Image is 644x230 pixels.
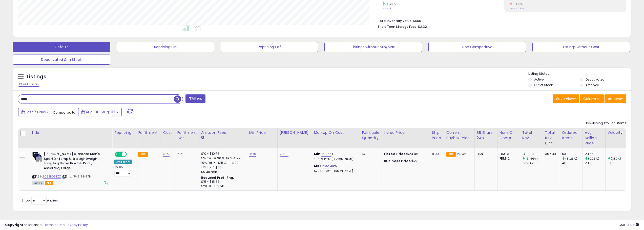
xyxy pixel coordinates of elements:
button: Aug-01 - Aug-07 [78,108,122,116]
label: Deactivated [586,77,605,82]
div: Ship Price [432,130,442,141]
div: Total Rev. [522,130,541,141]
span: Columns [583,96,599,101]
div: $0.30 min [201,170,243,174]
label: Out of Stock [534,83,553,87]
a: 402.39 [323,163,334,168]
div: Displaying 1 to 1 of 1 items [586,121,626,126]
div: 143 [362,152,378,156]
button: Non Competitive [428,42,526,52]
div: 10% for >= $15 & <= $20 [201,161,243,165]
b: Reduced Prof. Rng. [201,175,234,180]
a: Privacy Policy [66,222,88,227]
small: FBA [138,152,148,157]
div: 6.86 [608,161,628,165]
small: (31.25%) [565,157,577,161]
div: 36% [477,152,493,156]
div: 1489.81 [522,152,543,156]
img: 41bYBSxyTDS._SL40_.jpg [32,152,43,162]
button: Deactivated & In Stock [13,55,110,65]
div: $10 - $10.76 [201,152,243,156]
div: Num of Comp. [500,130,518,141]
div: Preset: [114,165,132,176]
small: Amazon Fees. [201,135,204,140]
a: 150.66 [321,151,331,157]
button: Listings without Min/Max [324,42,422,52]
a: 28.99 [280,151,289,157]
button: Actions [605,94,626,103]
label: Active [534,77,544,82]
div: Min Price [249,130,275,135]
div: Fulfillment [138,130,159,135]
h5: Listings [27,73,46,80]
div: Fulfillment Cost [177,130,197,141]
div: % [314,152,356,161]
span: 23.45 [457,151,466,156]
b: Min: [314,151,322,156]
p: Listing States: [528,71,631,76]
a: B08BB2G3ZZ [43,174,61,179]
button: Last 7 Days [18,108,52,116]
p: 35.08% Profit [PERSON_NAME] [314,158,356,161]
a: 16.19 [249,151,256,157]
small: (31.2%) [611,157,621,161]
div: 23.59 [585,161,605,165]
b: [PERSON_NAME] Ultimate Men's Sport X-Temp Ultra Lightweight Long Leg Boxer Brief 4-Pack, Assorted... [44,152,105,172]
div: 63 [562,152,583,156]
div: FBM: 2 [500,156,516,161]
button: Default [13,42,110,52]
div: 23.65 [585,152,605,156]
small: Prev: 48 [383,7,391,10]
span: 2025-08-15 14:07 GMT [618,222,639,227]
label: Archived [586,83,599,87]
small: (0.25%) [588,157,599,161]
div: Current Buybox Price [446,130,472,141]
div: $15 - $15.83 [201,180,243,184]
span: | SKU: 45-5KT8-E11B [62,174,91,178]
div: 0.00 [432,152,440,156]
div: 48 [562,161,583,165]
span: OFF [126,152,134,157]
span: Show: entries [22,198,58,203]
div: % [314,164,356,173]
small: (31.56%) [526,157,538,161]
b: Short Term Storage Fees: [378,24,417,29]
div: 9 [608,152,628,156]
b: Listed Price: [384,151,407,156]
button: Listings without Cost [532,42,630,52]
span: All listings currently available for purchase on Amazon [32,181,44,185]
div: 17% for > $20 [201,165,243,170]
div: 357.39 [545,152,556,156]
span: Compared to: [53,110,76,115]
div: Fulfillable Quantity [362,130,380,141]
div: BB Share 24h. [477,130,495,141]
div: 5.12 [177,152,195,156]
div: Cost [163,130,173,135]
b: Business Price: [384,159,412,163]
div: $27.13 [384,159,426,163]
span: ON [115,152,122,157]
button: Repricing Off [221,42,318,52]
div: 5% for >= $0 & <= $14.99 [201,156,243,161]
div: 1132.42 [522,161,543,165]
span: $2.32 [418,24,427,29]
div: seller snap | | [5,223,88,227]
button: Repricing On [117,42,214,52]
div: ASIN: [32,152,108,185]
span: Aug-01 - Aug-07 [86,110,115,115]
strong: Copyright [5,222,24,227]
li: $566 [378,17,622,23]
span: FBA [45,181,53,185]
div: Total Rev. Diff. [545,130,558,146]
div: Avg Selling Price [585,130,603,146]
b: Total Inventory Value: [378,19,412,23]
div: $23.45 [384,152,426,156]
small: 31.25% [385,2,396,6]
div: Amazon AI [114,160,132,164]
div: Listed Price [384,130,428,135]
div: Markup on Cost [314,130,358,135]
div: Ordered Items [562,130,580,141]
a: Terms of Use [43,222,65,227]
small: Prev: 301.36% [510,7,524,10]
div: FBA: 3 [500,152,516,156]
